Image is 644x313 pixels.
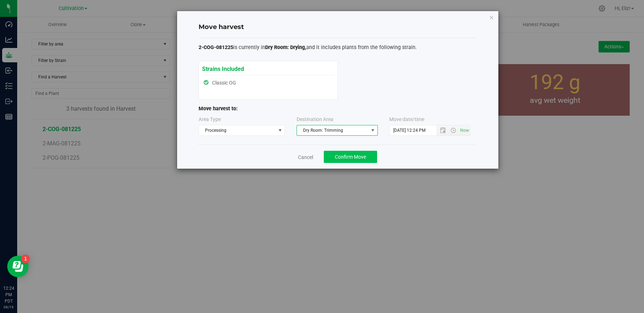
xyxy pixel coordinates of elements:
[389,116,424,123] label: Move date/time
[335,154,366,160] span: Confirm Move
[202,62,244,72] span: Strains Included
[7,256,29,277] iframe: Resource center
[297,125,369,135] span: Dry Room: Trimming
[199,44,233,50] span: 2-COG-081225
[402,44,417,50] span: strain.
[199,125,276,135] span: Processing
[199,116,221,123] label: Area Type
[21,255,30,263] iframe: Resource center unread badge
[199,106,238,112] span: Move harvest to:
[265,44,306,50] span: Dry Room: Drying,
[459,125,471,136] span: Set Current date
[324,151,377,163] button: Confirm Move
[199,23,477,32] h4: Move harvest
[437,127,449,133] span: Open the date view
[447,127,459,133] span: Open the time view
[199,44,477,52] p: is currently in and it includes plants from the following
[298,154,313,161] a: Cancel
[297,116,333,123] label: Destination Area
